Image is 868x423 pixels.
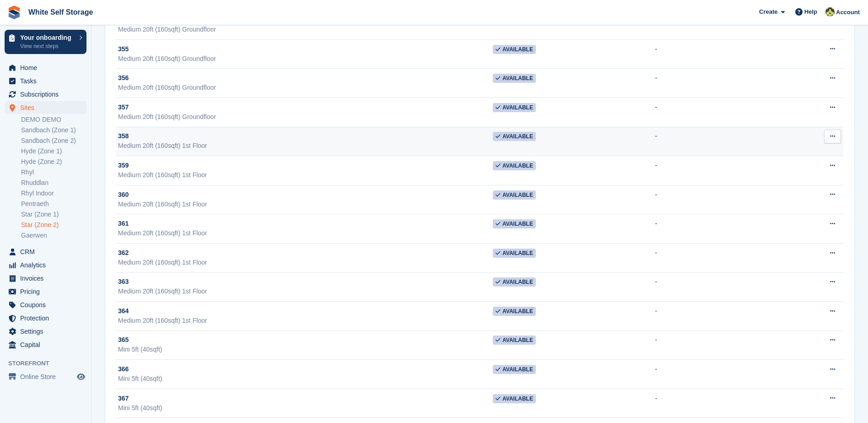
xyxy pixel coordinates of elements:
span: 357 [118,103,129,112]
span: Available [493,307,536,316]
span: Available [493,336,536,345]
div: Medium 20ft (160sqft) Groundfloor [118,83,493,92]
a: Rhyl Indoor [21,189,86,198]
a: Rhuddlan [21,179,86,187]
a: Star (Zone 2) [21,221,86,229]
div: Medium 20ft (160sqft) Groundfloor [118,112,493,122]
a: menu [5,312,86,325]
span: Available [493,365,536,374]
span: 361 [118,219,129,228]
a: Hyde (Zone 1) [21,147,86,156]
span: 356 [118,73,129,83]
span: 367 [118,394,129,403]
p: Your onboarding [20,34,75,41]
a: menu [5,101,86,114]
td: - [655,11,771,40]
span: 355 [118,44,129,54]
span: Account [836,8,860,17]
a: Star (Zone 1) [21,210,86,219]
div: Medium 20ft (160sqft) 1st Floor [118,316,493,325]
span: Online Store [20,370,75,383]
span: 360 [118,190,129,200]
span: 358 [118,131,129,141]
td: - [655,272,771,302]
div: Medium 20ft (160sqft) Groundfloor [118,54,493,64]
span: Available [493,249,536,258]
span: Tasks [20,75,75,87]
a: Your onboarding View next steps [5,30,86,54]
div: Medium 20ft (160sqft) 1st Floor [118,287,493,296]
a: White Self Storage [25,5,97,20]
td: - [655,243,771,272]
span: 365 [118,335,129,345]
a: DEMO DEMO [21,115,86,124]
a: Preview store [75,371,86,382]
img: stora-icon-8386f47178a22dfd0bd8f6a31ec36ba5ce8667c1dd55bd0f319d3a0aa187defe.svg [7,5,21,19]
span: Sites [20,101,75,114]
td: - [655,331,771,360]
td: - [655,156,771,185]
a: menu [5,272,86,285]
a: Hyde (Zone 2) [21,157,86,166]
span: 366 [118,364,129,374]
span: Protection [20,312,75,325]
span: Invoices [20,272,75,285]
span: Storefront [8,359,91,368]
span: Subscriptions [20,88,75,101]
td: - [655,185,771,214]
span: Available [493,394,536,403]
a: menu [5,245,86,258]
td: - [655,127,771,156]
span: Available [493,74,536,83]
span: 364 [118,306,129,316]
td: - [655,214,771,244]
span: Available [493,190,536,200]
span: Settings [20,325,75,338]
div: Medium 20ft (160sqft) 1st Floor [118,200,493,209]
span: Coupons [20,298,75,311]
a: menu [5,75,86,87]
div: Medium 20ft (160sqft) 1st Floor [118,258,493,267]
span: Capital [20,338,75,351]
span: Create [759,7,777,16]
a: menu [5,370,86,383]
img: Jay White [825,7,835,16]
span: CRM [20,245,75,258]
span: Available [493,161,536,170]
p: View next steps [20,42,75,50]
a: Pentraeth [21,200,86,208]
span: Available [493,103,536,112]
a: menu [5,61,86,74]
a: menu [5,259,86,271]
span: Pricing [20,285,75,298]
td: - [655,39,771,69]
span: 362 [118,248,129,258]
div: Mini 5ft (40sqft) [118,403,493,413]
div: Mini 5ft (40sqft) [118,374,493,384]
a: Gaerwen [21,231,86,240]
div: Medium 20ft (160sqft) 1st Floor [118,170,493,180]
span: Help [804,7,817,16]
div: Medium 20ft (160sqft) Groundfloor [118,25,493,34]
td: - [655,98,771,127]
span: Home [20,61,75,74]
a: Sandbach (Zone 1) [21,126,86,135]
div: Medium 20ft (160sqft) 1st Floor [118,228,493,238]
span: Available [493,45,536,54]
span: 363 [118,277,129,287]
span: Available [493,277,536,287]
td: - [655,69,771,98]
span: Analytics [20,259,75,271]
div: Medium 20ft (160sqft) 1st Floor [118,141,493,151]
span: Available [493,132,536,141]
td: - [655,302,771,331]
a: menu [5,298,86,311]
a: menu [5,285,86,298]
a: Sandbach (Zone 2) [21,136,86,145]
a: menu [5,338,86,351]
td: - [655,360,771,389]
a: menu [5,88,86,101]
a: Rhyl [21,168,86,177]
div: Mini 5ft (40sqft) [118,345,493,354]
span: Available [493,219,536,228]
